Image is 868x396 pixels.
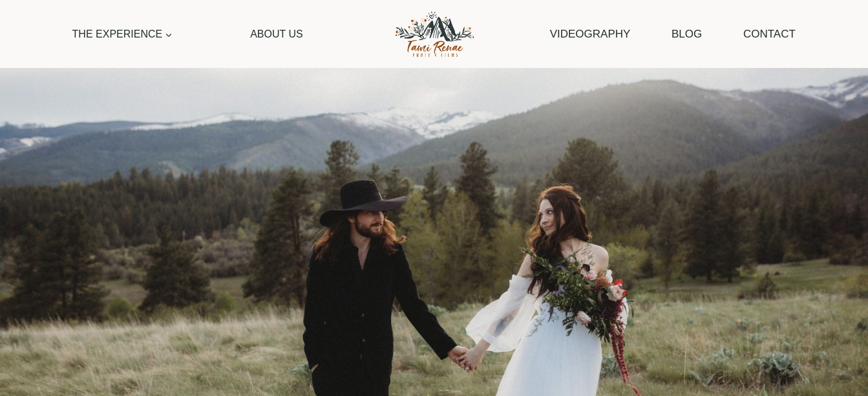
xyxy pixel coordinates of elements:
nav: Secondary [544,17,803,50]
a: About Us [244,19,310,49]
a: The Experience [66,19,179,49]
img: Tami Renae Photo & Films Logo [381,7,487,61]
a: Videography [544,17,637,50]
a: Contact [737,17,802,50]
a: Blog [665,17,709,50]
nav: Primary [66,19,309,49]
span: The Experience [72,26,173,43]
